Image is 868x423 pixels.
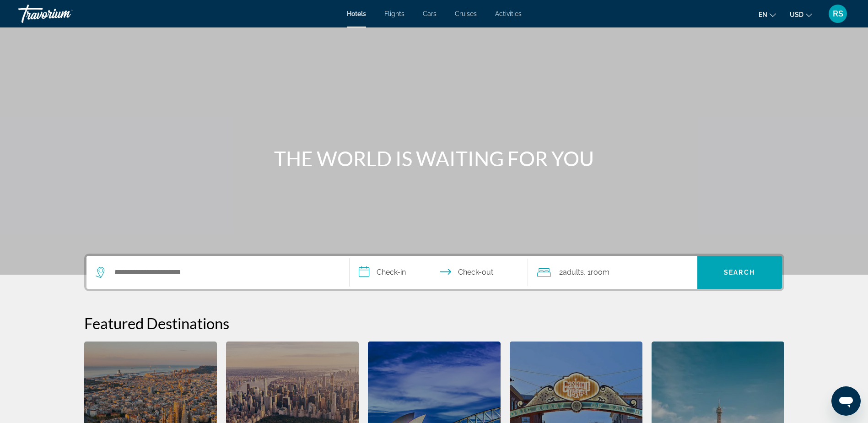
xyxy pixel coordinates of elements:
[724,269,755,276] span: Search
[86,256,782,289] div: Search widget
[584,266,609,279] span: , 1
[384,10,404,17] a: Flights
[833,9,843,18] span: RS
[831,386,861,416] iframe: Button to launch messaging window
[423,10,437,17] a: Cars
[528,256,697,289] button: Travelers: 2 adults, 0 children
[826,4,850,23] button: User Menu
[84,314,784,332] h2: Featured Destinations
[495,10,522,17] a: Activities
[263,146,606,170] h1: THE WORLD IS WAITING FOR YOU
[759,11,767,18] span: en
[113,266,335,279] input: Search hotel destination
[350,256,528,289] button: Select check in and out date
[347,10,366,17] a: Hotels
[790,8,812,21] button: Change currency
[697,256,782,289] button: Search
[559,266,584,279] span: 2
[790,11,803,18] span: USD
[563,268,584,277] span: Adults
[759,8,776,21] button: Change language
[18,2,110,26] a: Travorium
[591,268,609,277] span: Room
[455,10,477,17] a: Cruises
